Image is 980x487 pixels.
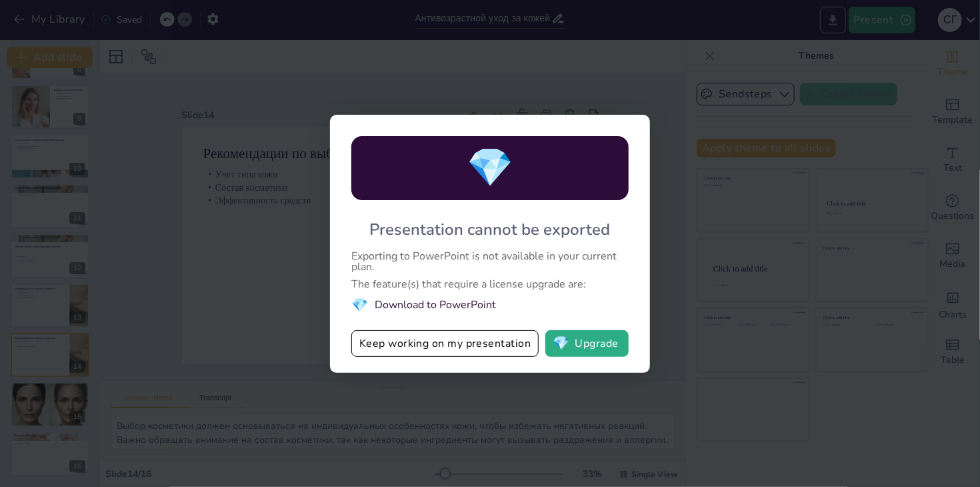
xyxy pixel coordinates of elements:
[467,142,513,193] span: diamond
[351,296,368,314] span: diamond
[545,330,629,357] button: diamondUpgrade
[553,337,569,350] span: diamond
[370,219,611,240] div: Presentation cannot be exported
[351,296,629,314] li: Download to PowerPoint
[351,251,629,272] div: Exporting to PowerPoint is not available in your current plan.
[351,279,629,290] div: The feature(s) that require a license upgrade are:
[351,330,539,357] button: Keep working on my presentation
